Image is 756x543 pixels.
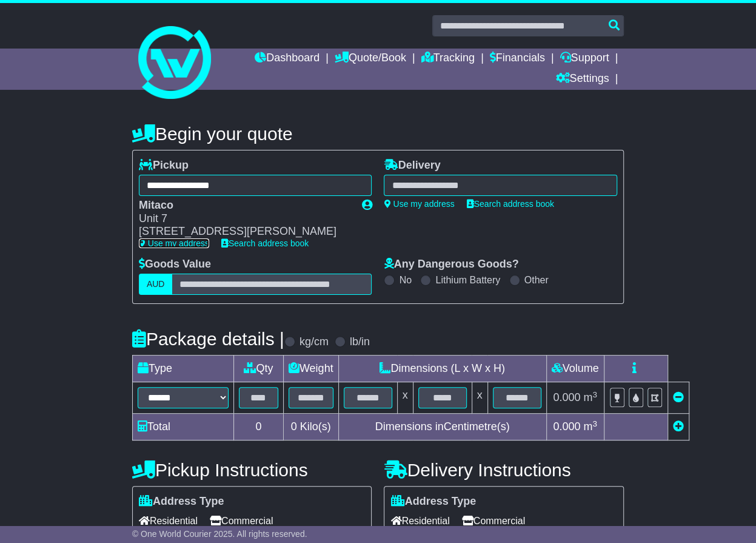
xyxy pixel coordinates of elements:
[553,391,580,403] span: 0.000
[592,419,597,428] sup: 3
[132,329,284,349] h4: Package details |
[139,495,224,508] label: Address Type
[390,495,476,508] label: Address Type
[553,420,580,433] span: 0.000
[139,258,211,271] label: Goods Value
[221,238,309,248] a: Search address book
[299,336,329,349] label: kg/cm
[583,391,597,403] span: m
[132,414,233,440] td: Total
[673,391,684,403] a: Remove this item
[435,274,500,286] label: Lithium Battery
[233,356,283,382] td: Qty
[350,336,370,349] label: lb/in
[139,199,350,212] div: Mitaco
[560,49,609,69] a: Support
[132,124,624,144] h4: Begin your quote
[462,511,525,530] span: Commercial
[390,511,449,530] span: Residential
[283,414,338,440] td: Kilo(s)
[397,382,413,414] td: x
[338,356,546,382] td: Dimensions (L x W x H)
[472,382,487,414] td: x
[421,49,475,69] a: Tracking
[399,274,411,286] label: No
[384,258,518,271] label: Any Dangerous Goods?
[132,529,307,539] span: © One World Courier 2025. All rights reserved.
[592,390,597,399] sup: 3
[335,49,406,69] a: Quote/Book
[467,199,554,209] a: Search address book
[139,159,189,172] label: Pickup
[384,460,624,480] h4: Delivery Instructions
[555,69,609,90] a: Settings
[546,356,604,382] td: Volume
[139,225,350,238] div: [STREET_ADDRESS][PERSON_NAME]
[139,212,350,226] div: Unit 7
[283,356,338,382] td: Weight
[139,238,209,248] a: Use my address
[139,511,198,530] span: Residential
[338,414,546,440] td: Dimensions in Centimetre(s)
[490,49,545,69] a: Financials
[255,49,319,69] a: Dashboard
[384,199,454,209] a: Use my address
[132,460,372,480] h4: Pickup Instructions
[210,511,273,530] span: Commercial
[384,159,440,172] label: Delivery
[139,274,173,295] label: AUD
[583,420,597,433] span: m
[132,356,233,382] td: Type
[673,420,684,433] a: Add new item
[233,414,283,440] td: 0
[291,420,297,433] span: 0
[524,274,549,286] label: Other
